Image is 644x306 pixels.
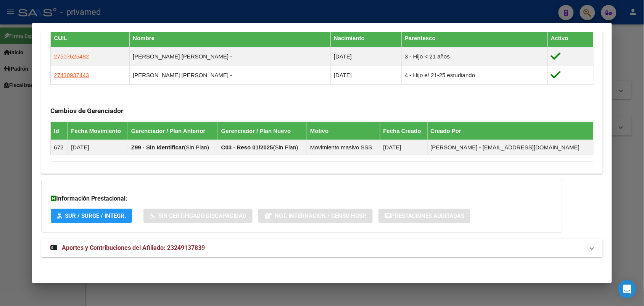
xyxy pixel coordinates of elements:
td: [DATE] [68,140,128,155]
span: 27430937443 [54,72,89,78]
span: Aportes y Contribuciones del Afiliado: 23249137839 [62,244,205,251]
th: Nacimiento [331,29,402,47]
th: Creado Por [427,122,593,140]
strong: C03 - Reso 01/2025 [221,144,273,151]
th: Parentesco [402,29,548,47]
td: Movimiento masivo SSS [307,140,380,155]
mat-expansion-panel-header: Aportes y Contribuciones del Afiliado: 23249137839 [41,239,602,257]
td: [DATE] [380,140,427,155]
h3: Cambios de Gerenciador [50,107,593,115]
span: Sin Certificado Discapacidad [158,213,246,220]
th: Activo [548,29,594,47]
strong: Z99 - Sin Identificar [131,144,184,151]
button: SUR / SURGE / INTEGR. [51,209,132,223]
span: 27507625482 [54,53,89,60]
th: Id [51,122,68,140]
span: SUR / SURGE / INTEGR. [65,213,126,220]
td: 3 - Hijo < 21 años [402,47,548,66]
th: Gerenciador / Plan Nuevo [218,122,307,140]
td: 672 [51,140,68,155]
button: Not. Internacion / Censo Hosp. [258,209,373,223]
button: Sin Certificado Discapacidad [143,209,253,223]
th: Motivo [307,122,380,140]
th: Nombre [130,29,331,47]
td: [DATE] [331,66,402,85]
span: Prestaciones Auditadas [391,213,464,220]
span: Sin Plan [275,144,296,151]
td: 4 - Hijo e/ 21-25 estudiando [402,66,548,85]
button: Prestaciones Auditadas [378,209,470,223]
th: Fecha Creado [380,122,427,140]
h3: Información Prestacional: [51,194,553,203]
th: CUIL [51,29,130,47]
td: [PERSON_NAME] [PERSON_NAME] - [130,47,331,66]
span: Sin Plan [186,144,207,151]
span: Not. Internacion / Censo Hosp. [275,213,367,220]
td: ( ) [218,140,307,155]
td: [DATE] [331,47,402,66]
th: Gerenciador / Plan Anterior [128,122,218,140]
td: [PERSON_NAME] [PERSON_NAME] - [130,66,331,85]
td: ( ) [128,140,218,155]
th: Fecha Movimiento [68,122,128,140]
td: [PERSON_NAME] - [EMAIL_ADDRESS][DOMAIN_NAME] [427,140,593,155]
div: Open Intercom Messenger [618,280,636,298]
